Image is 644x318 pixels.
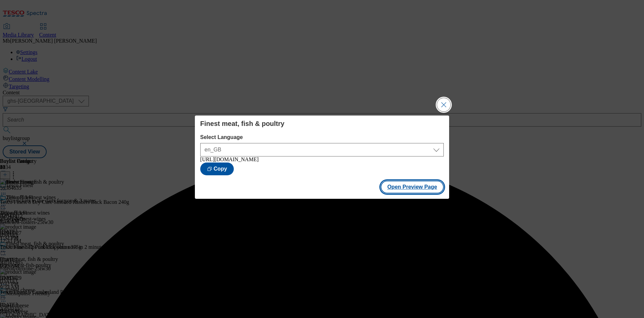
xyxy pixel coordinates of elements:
[200,120,444,128] h4: Finest meat, fish & poultry
[200,156,444,163] div: [URL][DOMAIN_NAME]
[200,163,234,175] button: Copy
[200,134,444,140] label: Select Language
[195,116,449,199] div: Modal
[437,98,450,111] button: Close Modal
[381,181,444,193] button: Open Preview Page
